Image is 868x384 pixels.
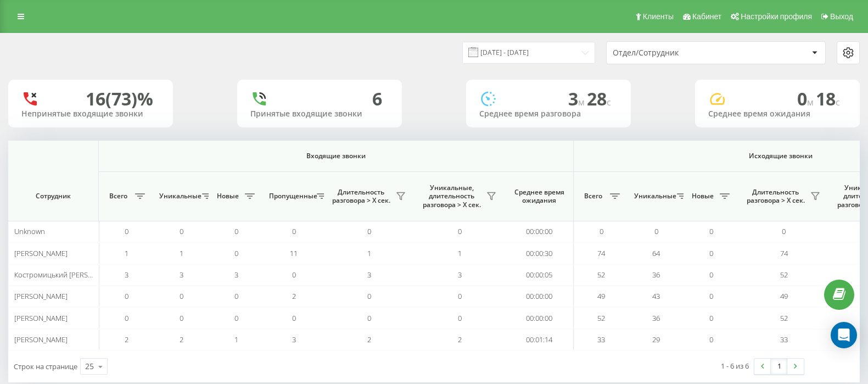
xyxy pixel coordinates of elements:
[458,248,462,258] span: 1
[125,270,128,280] span: 3
[180,335,183,344] span: 2
[634,192,674,201] span: Уникальные
[797,87,816,110] span: 0
[505,264,574,286] td: 00:00:05
[816,87,840,110] span: 18
[587,87,611,110] span: 28
[86,88,153,109] div: 16 (73)%
[505,286,574,307] td: 00:00:00
[234,248,238,258] span: 0
[709,270,713,280] span: 0
[458,335,462,344] span: 2
[14,313,68,323] span: [PERSON_NAME]
[741,12,812,21] span: Настройки профиля
[780,335,788,344] span: 33
[458,270,462,280] span: 3
[367,248,371,258] span: 1
[14,270,122,280] span: Костромицький [PERSON_NAME]
[292,226,296,236] span: 0
[292,335,296,344] span: 3
[607,96,611,108] span: c
[689,192,716,201] span: Новые
[505,221,574,242] td: 00:00:00
[709,226,713,236] span: 0
[367,291,371,301] span: 0
[652,248,660,258] span: 64
[780,291,788,301] span: 49
[458,291,462,301] span: 0
[505,242,574,264] td: 00:00:30
[692,12,721,21] span: Кабинет
[597,313,605,323] span: 52
[654,226,658,236] span: 0
[780,313,788,323] span: 52
[180,270,183,280] span: 3
[292,270,296,280] span: 0
[234,226,238,236] span: 0
[125,291,128,301] span: 0
[292,291,296,301] span: 2
[505,329,574,350] td: 00:01:14
[780,270,788,280] span: 52
[127,152,545,160] span: Входящие звонки
[836,96,840,108] span: c
[159,192,199,201] span: Уникальные
[597,335,605,344] span: 33
[329,188,393,205] span: Длительность разговора > Х сек.
[597,248,605,258] span: 74
[14,226,45,236] span: Unknown
[505,307,574,329] td: 00:00:00
[708,109,847,119] div: Среднее время ожидания
[214,192,242,201] span: Новые
[513,188,565,205] span: Среднее время ожидания
[830,12,853,21] span: Выход
[292,313,296,323] span: 0
[652,270,660,280] span: 36
[597,270,605,280] span: 52
[600,226,603,236] span: 0
[85,361,94,372] div: 25
[709,335,713,344] span: 0
[14,291,68,301] span: [PERSON_NAME]
[458,226,462,236] span: 0
[709,291,713,301] span: 0
[180,313,183,323] span: 0
[18,192,89,201] span: Сотрудник
[367,313,371,323] span: 0
[613,48,744,58] div: Отдел/Сотрудник
[367,226,371,236] span: 0
[125,313,128,323] span: 0
[234,270,238,280] span: 3
[372,88,382,109] div: 6
[180,291,183,301] span: 0
[597,291,605,301] span: 49
[771,359,787,374] a: 1
[180,226,183,236] span: 0
[652,291,660,301] span: 43
[269,192,313,201] span: Пропущенные
[14,248,68,258] span: [PERSON_NAME]
[367,270,371,280] span: 3
[250,109,389,119] div: Принятые входящие звонки
[180,248,183,258] span: 1
[367,335,371,344] span: 2
[125,248,128,258] span: 1
[709,248,713,258] span: 0
[652,335,660,344] span: 29
[290,248,298,258] span: 11
[458,313,462,323] span: 0
[782,226,786,236] span: 0
[831,322,857,348] div: Open Intercom Messenger
[721,360,749,371] div: 1 - 6 из 6
[578,96,587,108] span: м
[234,313,238,323] span: 0
[780,248,788,258] span: 74
[125,335,128,344] span: 2
[643,12,674,21] span: Клиенты
[744,188,807,205] span: Длительность разговора > Х сек.
[21,109,160,119] div: Непринятые входящие звонки
[234,335,238,344] span: 1
[104,192,132,201] span: Всего
[579,192,607,201] span: Всего
[479,109,618,119] div: Среднее время разговора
